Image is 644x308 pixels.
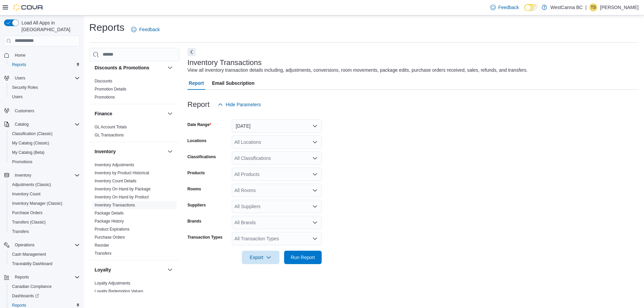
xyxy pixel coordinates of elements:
button: Reports [12,273,32,281]
button: Users [1,73,83,83]
span: Dashboards [9,292,80,300]
span: Reports [12,62,26,67]
span: Promotions [9,158,80,166]
button: Purchase Orders [7,208,83,218]
button: Export [242,251,279,264]
button: Cash Management [7,250,83,259]
span: Reorder [95,243,109,248]
label: Rooms [187,186,201,192]
span: Inventory by Product Historical [95,170,149,176]
span: Security Roles [9,83,80,91]
span: Package History [95,219,124,224]
button: Transfers [7,227,83,236]
span: Adjustments (Classic) [12,182,51,187]
a: Inventory On Hand by Package [95,187,151,191]
span: Reports [12,273,80,281]
span: Customers [12,106,80,115]
h3: Finance [95,110,112,117]
span: Inventory Count [9,190,80,198]
h1: Reports [89,21,124,34]
span: Operations [15,242,35,248]
span: Reports [12,303,26,308]
button: Users [12,74,28,82]
h3: Discounts & Promotions [95,64,149,71]
label: Locations [187,138,207,143]
span: Feedback [498,4,519,11]
button: Operations [1,240,83,250]
a: Transfers [95,251,111,256]
a: Inventory On Hand by Product [95,195,149,199]
a: My Catalog (Classic) [9,139,52,147]
a: Product Expirations [95,227,129,232]
span: Inventory Manager (Classic) [12,201,62,206]
button: Inventory [95,148,165,155]
a: Inventory Manager (Classic) [9,199,65,207]
label: Classifications [187,154,216,160]
img: Cova [13,4,44,11]
a: Dashboards [9,292,42,300]
div: Discounts & Promotions [89,77,179,104]
button: Canadian Compliance [7,282,83,291]
a: Inventory Adjustments [95,163,134,167]
span: Classification (Classic) [12,131,53,136]
span: Security Roles [12,85,38,90]
a: Canadian Compliance [9,283,54,291]
label: Brands [187,219,201,224]
button: Open list of options [312,220,318,225]
a: Inventory by Product Historical [95,171,149,175]
a: My Catalog (Beta) [9,148,47,157]
button: Adjustments (Classic) [7,180,83,189]
span: Transfers [9,228,80,236]
button: Loyalty [166,266,174,274]
span: Home [12,51,80,59]
span: Inventory [12,171,80,179]
button: Finance [166,110,174,118]
button: Home [1,50,83,60]
span: Feedback [139,26,160,33]
button: Promotions [7,157,83,167]
span: GL Account Totals [95,124,127,130]
a: Transfers (Classic) [9,218,48,226]
span: Purchase Orders [9,209,80,217]
span: Load All Apps in [GEOGRAPHIC_DATA] [19,19,80,33]
label: Transaction Types [187,235,222,240]
button: Open list of options [312,156,318,161]
button: Reports [1,272,83,282]
span: Package Details [95,210,124,216]
a: Promotion Details [95,87,126,91]
span: Promotion Details [95,86,126,92]
button: Reports [7,60,83,69]
button: Users [7,92,83,102]
button: Open list of options [312,236,318,241]
a: Purchase Orders [9,209,45,217]
h3: Inventory Transactions [187,59,262,67]
button: Catalog [1,120,83,129]
span: Home [15,53,25,58]
button: Inventory Manager (Classic) [7,199,83,208]
button: Open list of options [312,172,318,177]
a: Adjustments (Classic) [9,181,54,189]
button: Open list of options [312,204,318,209]
button: Customers [1,106,83,115]
span: Users [9,93,80,101]
button: Discounts & Promotions [95,64,165,71]
span: Inventory On Hand by Package [95,186,151,192]
span: Cash Management [12,252,46,257]
a: Reports [9,61,29,69]
span: Cash Management [9,250,80,258]
span: Inventory [15,173,31,178]
h3: Report [187,101,210,109]
a: GL Account Totals [95,125,127,129]
span: Transfers (Classic) [9,218,80,226]
span: Inventory Count Details [95,178,137,184]
span: Email Subscription [212,76,255,90]
div: Inventory [89,161,179,260]
span: Loyalty Adjustments [95,281,130,286]
span: Inventory Manager (Classic) [9,199,80,207]
button: Inventory [166,147,174,156]
span: Report [189,76,204,90]
button: Finance [95,110,165,117]
a: Feedback [488,1,522,14]
h3: Inventory [95,148,116,155]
